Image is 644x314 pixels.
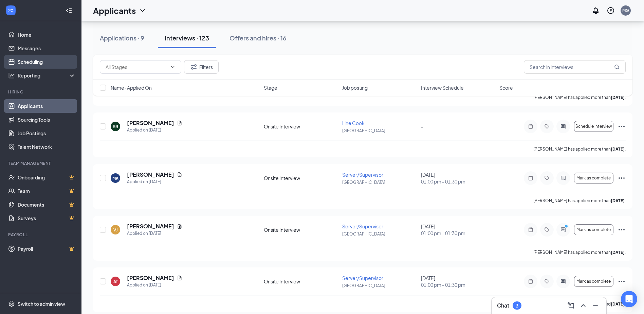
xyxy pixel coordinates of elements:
span: 01:00 pm - 01:30 pm [421,281,495,288]
div: Onsite Interview [264,175,338,181]
span: Job posting [342,84,368,91]
a: OnboardingCrown [18,171,76,184]
svg: Note [527,124,535,129]
div: Applied on [DATE] [127,282,182,289]
svg: Collapse [66,7,72,14]
svg: Tag [543,227,551,232]
a: SurveysCrown [18,211,76,225]
div: Applied on [DATE] [127,127,182,134]
h5: [PERSON_NAME] [127,223,174,230]
div: Applications · 9 [100,34,144,42]
a: Messages [18,41,76,55]
p: [PERSON_NAME] has applied more than . [533,198,626,204]
h5: [PERSON_NAME] [127,274,174,282]
button: ComposeMessage [566,300,576,311]
a: Applicants [18,99,76,113]
p: [PERSON_NAME] has applied more than . [533,146,626,152]
svg: MagnifyingGlass [614,64,620,70]
a: Home [18,28,76,41]
a: Sourcing Tools [18,113,76,126]
svg: Filter [190,63,198,71]
span: Mark as complete [576,279,611,284]
div: Onsite Interview [264,123,338,130]
svg: ActiveChat [559,279,567,284]
svg: Tag [543,279,551,284]
svg: ActiveChat [559,175,567,181]
div: AT [113,279,118,284]
svg: Settings [8,300,15,307]
b: [DATE] [611,301,625,307]
p: [PERSON_NAME] has applied more than . [533,249,626,255]
a: Job Postings [18,126,76,140]
div: Payroll [8,232,74,238]
svg: ActiveChat [559,227,567,232]
input: All Stages [106,63,167,71]
svg: Document [177,120,182,126]
svg: Ellipses [618,122,626,130]
div: Hiring [8,89,74,95]
a: PayrollCrown [18,242,76,256]
svg: PrimaryDot [563,224,571,230]
input: Search in interviews [524,60,626,74]
div: MG [622,7,629,13]
div: Offers and hires · 16 [229,34,287,42]
svg: Tag [543,124,551,129]
button: Filter Filters [184,60,219,74]
div: BB [113,124,118,129]
span: Name · Applied On [111,84,152,91]
h5: [PERSON_NAME] [127,119,174,127]
svg: Notifications [592,6,600,15]
svg: ChevronUp [579,301,587,310]
button: ChevronUp [578,300,589,311]
h1: Applicants [93,5,136,16]
span: Server/Supervisor [342,172,383,178]
a: TeamCrown [18,184,76,198]
svg: Document [177,172,182,177]
a: DocumentsCrown [18,198,76,211]
div: VJ [113,227,118,233]
div: [DATE] [421,223,495,237]
div: MK [112,175,118,181]
svg: ActiveChat [559,124,567,129]
svg: Note [527,227,535,232]
div: Onsite Interview [264,226,338,233]
span: Schedule interview [575,124,612,129]
div: Team Management [8,160,74,166]
span: Mark as complete [576,227,611,232]
svg: Ellipses [618,226,626,234]
svg: ChevronDown [139,6,147,15]
div: [DATE] [421,171,495,185]
span: Line Cook [342,120,365,126]
button: Minimize [590,300,601,311]
svg: Minimize [591,301,600,310]
span: Score [499,84,513,91]
h3: Chat [497,302,509,309]
a: Talent Network [18,140,76,154]
button: Mark as complete [574,224,613,235]
p: [GEOGRAPHIC_DATA] [342,283,417,289]
span: - [421,123,423,129]
span: Interview Schedule [421,84,464,91]
div: Switch to admin view [18,300,65,307]
b: [DATE] [611,198,625,203]
button: Schedule interview [574,121,613,132]
div: Open Intercom Messenger [621,291,637,307]
span: Server/Supervisor [342,275,383,281]
button: Mark as complete [574,173,613,184]
svg: Note [527,279,535,284]
span: Mark as complete [576,176,611,180]
span: 01:00 pm - 01:30 pm [421,230,495,237]
div: 3 [516,303,518,309]
svg: QuestionInfo [607,6,615,15]
svg: Tag [543,175,551,181]
svg: Analysis [8,72,15,79]
b: [DATE] [611,146,625,152]
button: Mark as complete [574,276,613,287]
span: Stage [264,84,277,91]
svg: ComposeMessage [567,301,575,310]
svg: ChevronDown [170,64,176,70]
div: Onsite Interview [264,278,338,285]
span: 01:00 pm - 01:30 pm [421,178,495,185]
svg: Document [177,224,182,229]
b: [DATE] [611,250,625,255]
